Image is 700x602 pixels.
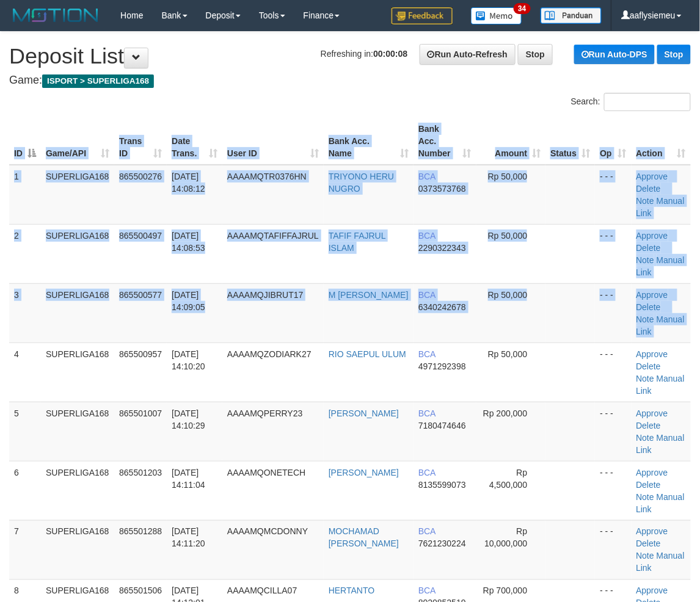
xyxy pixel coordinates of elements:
[418,290,436,300] span: BCA
[227,172,307,181] span: AAAAMQTR0376HN
[488,231,528,241] span: Rp 50,000
[329,172,394,194] a: TRIYONO HERU NUGRO
[119,408,162,418] span: 865501007
[636,361,661,371] a: Delete
[636,184,661,194] a: Delete
[636,433,655,443] a: Note
[119,527,162,537] span: 865501288
[595,118,631,165] th: Op: activate to sort column ascending
[172,349,205,371] span: [DATE] 14:10:20
[574,45,655,64] a: Run Auto-DPS
[172,231,205,253] span: [DATE] 14:08:53
[119,231,162,241] span: 865500497
[41,520,114,579] td: SUPERLIGA168
[9,520,41,579] td: 7
[9,402,41,461] td: 5
[9,44,691,68] h1: Deposit List
[636,314,655,324] a: Note
[489,468,527,490] span: Rp 4,500,000
[418,231,436,241] span: BCA
[418,480,466,490] span: Copy 8135599073 to clipboard
[9,165,41,225] td: 1
[329,231,385,253] a: TAFIF FAJRUL ISLAM
[518,44,553,65] a: Stop
[483,408,527,418] span: Rp 200,000
[636,586,668,596] a: Approve
[329,586,374,596] a: HERTANTO
[636,290,668,300] a: Approve
[114,118,167,165] th: Trans ID: activate to sort column ascending
[41,283,114,343] td: SUPERLIGA168
[636,468,668,477] a: Approve
[172,290,205,312] span: [DATE] 14:09:05
[636,374,685,396] a: Manual Link
[172,172,205,194] span: [DATE] 14:08:12
[392,7,453,24] img: Feedback.jpg
[227,349,312,359] span: AAAAMQZODIARK27
[418,361,466,371] span: Copy 4971292398 to clipboard
[636,349,668,359] a: Approve
[329,349,406,359] a: RIO SAEPUL ULUM
[636,255,685,277] a: Manual Link
[636,480,661,490] a: Delete
[418,302,466,312] span: Copy 6340242678 to clipboard
[119,349,162,359] span: 865500957
[595,224,631,283] td: - - -
[636,314,685,336] a: Manual Link
[227,586,297,596] span: AAAAMQCILLA07
[636,421,661,430] a: Delete
[636,433,685,455] a: Manual Link
[41,118,114,165] th: Game/API: activate to sort column ascending
[636,527,668,537] a: Approve
[418,539,466,549] span: Copy 7621230224 to clipboard
[595,520,631,579] td: - - -
[636,492,655,502] a: Note
[9,118,41,165] th: ID: activate to sort column descending
[636,255,655,265] a: Note
[324,118,414,165] th: Bank Acc. Name: activate to sort column ascending
[227,231,319,241] span: AAAAMQTAFIFFAJRUL
[172,527,205,549] span: [DATE] 14:11:20
[41,461,114,520] td: SUPERLIGA168
[227,290,303,300] span: AAAAMQJIBRUT17
[119,172,162,181] span: 865500276
[172,468,205,490] span: [DATE] 14:11:04
[41,402,114,461] td: SUPERLIGA168
[9,343,41,402] td: 4
[418,243,466,253] span: Copy 2290322343 to clipboard
[329,527,399,549] a: MOCHAMAD [PERSON_NAME]
[632,118,691,165] th: Action: activate to sort column ascending
[418,421,466,430] span: Copy 7180474646 to clipboard
[636,492,685,514] a: Manual Link
[119,468,162,477] span: 865501203
[636,551,685,573] a: Manual Link
[42,74,154,88] span: ISPORT > SUPERLIGA168
[595,283,631,343] td: - - -
[488,172,528,181] span: Rp 50,000
[41,224,114,283] td: SUPERLIGA168
[595,402,631,461] td: - - -
[636,196,685,218] a: Manual Link
[488,290,528,300] span: Rp 50,000
[418,172,436,181] span: BCA
[488,349,528,359] span: Rp 50,000
[222,118,324,165] th: User ID: activate to sort column ascending
[418,408,436,418] span: BCA
[9,224,41,283] td: 2
[636,408,668,418] a: Approve
[604,93,691,111] input: Search:
[418,527,436,537] span: BCA
[471,7,522,24] img: Button%20Memo.svg
[595,165,631,225] td: - - -
[636,172,668,181] a: Approve
[595,343,631,402] td: - - -
[41,343,114,402] td: SUPERLIGA168
[227,468,305,477] span: AAAAMQONETECH
[329,290,409,300] a: M [PERSON_NAME]
[636,243,661,253] a: Delete
[321,49,407,59] span: Refreshing in:
[41,165,114,225] td: SUPERLIGA168
[119,586,162,596] span: 865501506
[418,586,436,596] span: BCA
[483,586,527,596] span: Rp 700,000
